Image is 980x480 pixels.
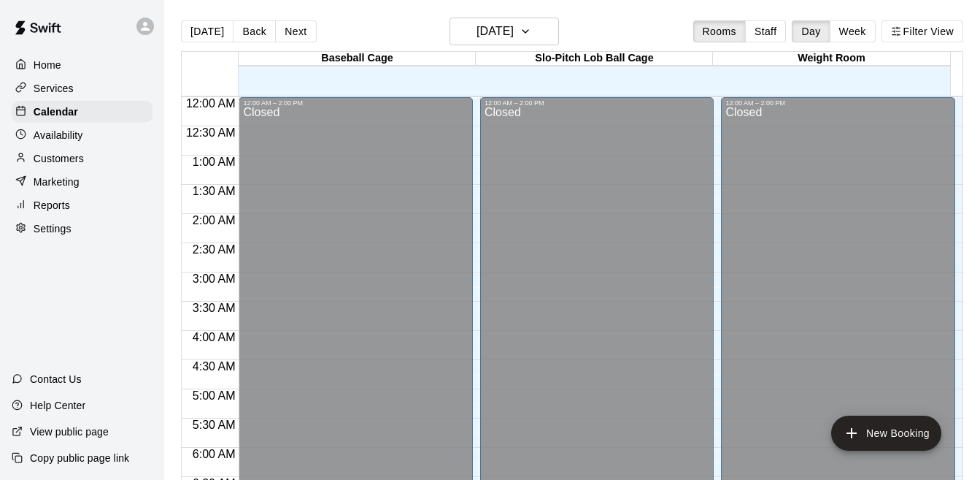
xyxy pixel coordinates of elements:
p: Reports [34,198,70,213]
span: 2:00 AM [189,214,239,226]
h6: [DATE] [477,21,514,42]
button: [DATE] [181,20,234,42]
a: Customers [12,148,153,169]
span: 4:00 AM [189,331,239,343]
span: 1:30 AM [189,185,239,197]
a: Reports [12,194,153,216]
button: add [831,416,941,451]
a: Calendar [12,101,153,123]
button: Week [830,20,876,42]
p: Copy public page link [30,451,129,465]
p: Home [34,58,61,72]
button: Staff [745,20,787,42]
span: 5:30 AM [189,419,239,431]
span: 5:00 AM [189,389,239,402]
p: Availability [34,128,83,142]
div: 12:00 AM – 2:00 PM [725,99,951,107]
a: Availability [12,124,153,146]
p: Calendar [34,104,78,119]
a: Services [12,77,153,99]
button: Back [233,20,276,42]
p: Settings [34,221,72,236]
p: Services [34,81,74,96]
span: 4:30 AM [189,360,239,373]
span: 3:30 AM [189,302,239,314]
button: Day [792,20,830,42]
button: [DATE] [450,18,559,45]
div: Baseball Cage [239,52,476,66]
span: 1:00 AM [189,156,239,168]
button: Rooms [693,20,746,42]
span: 3:00 AM [189,273,239,285]
p: View public page [30,424,109,439]
span: 2:30 AM [189,243,239,256]
span: 6:00 AM [189,448,239,460]
span: 12:00 AM [182,97,239,110]
a: Home [12,54,153,76]
p: Contact Us [30,372,82,386]
p: Help Center [30,398,85,413]
button: Next [275,20,316,42]
a: Settings [12,218,153,240]
p: Customers [34,151,84,166]
button: Filter View [881,20,963,42]
div: Slo-Pitch Lob Ball Cage [476,52,713,66]
a: Marketing [12,171,153,193]
div: Weight Room [713,52,950,66]
div: 12:00 AM – 2:00 PM [485,99,710,107]
div: 12:00 AM – 2:00 PM [243,99,468,107]
span: 12:30 AM [182,126,239,139]
p: Marketing [34,175,80,189]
